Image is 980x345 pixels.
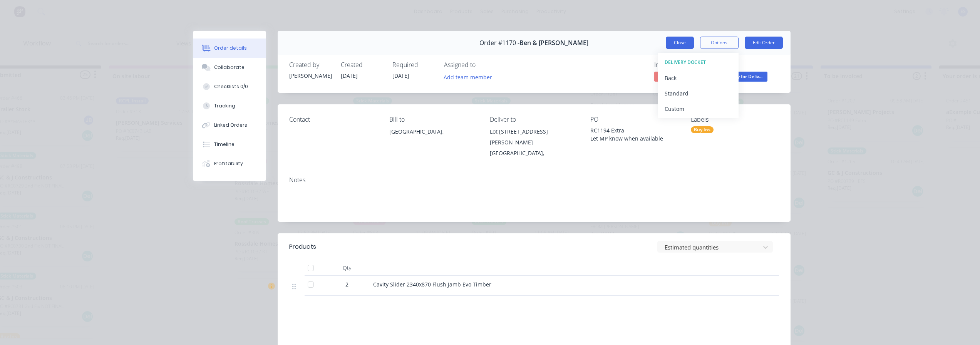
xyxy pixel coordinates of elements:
button: Order details [193,39,266,58]
div: Bill to [389,116,477,123]
button: Ready for Deliv... [721,72,767,83]
button: Collaborate [193,58,266,77]
div: Order details [214,45,247,52]
div: Status [721,61,779,69]
div: Lot [STREET_ADDRESS][PERSON_NAME][GEOGRAPHIC_DATA], [490,126,578,159]
div: PO [590,116,678,123]
div: Timeline [214,141,235,148]
button: Profitability [193,154,266,173]
div: Labels [691,116,779,123]
div: Created [341,61,383,69]
button: Options [700,37,739,49]
button: Tracking [193,96,266,116]
span: Ready for Deliv... [721,72,767,81]
span: Ben & [PERSON_NAME] [519,39,588,47]
div: [GEOGRAPHIC_DATA], [389,126,477,137]
span: [DATE] [392,72,409,79]
div: Profitability [214,160,243,167]
div: Linked Orders [214,122,247,129]
div: DELIVERY DOCKET [665,57,732,67]
button: Linked Orders [193,116,266,135]
span: No [654,72,700,81]
span: [DATE] [341,72,358,79]
button: Add team member [439,72,496,82]
button: Timeline [193,135,266,154]
div: Invoiced [654,61,712,69]
span: Order #1170 - [479,39,519,47]
div: Contact [289,116,377,123]
div: Required [392,61,435,69]
button: Edit Order [745,37,783,49]
div: Lot [STREET_ADDRESS][PERSON_NAME] [490,126,578,148]
div: Created by [289,61,332,69]
div: Deliver to [490,116,578,123]
div: [PERSON_NAME] [289,72,332,80]
div: Assigned to [444,61,521,69]
div: Collaborate [214,64,245,71]
div: Qty [324,260,370,276]
div: Products [289,242,316,251]
button: Add team member [444,72,496,82]
div: RC1194 Extra Let MP know when available [590,126,678,142]
div: Standard [665,88,732,99]
div: Buy Ins [691,126,714,133]
span: Cavity Slider 2340x870 Flush Jamb Evo Timber [373,281,491,288]
button: Close [666,37,694,49]
div: Back [665,72,732,84]
span: 2 [345,280,348,288]
div: Checklists 0/0 [214,83,248,90]
div: [GEOGRAPHIC_DATA], [490,148,578,159]
div: Custom [665,103,732,114]
div: [GEOGRAPHIC_DATA], [389,126,477,151]
div: Notes [289,176,779,184]
div: Tracking [214,102,235,109]
button: Checklists 0/0 [193,77,266,96]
